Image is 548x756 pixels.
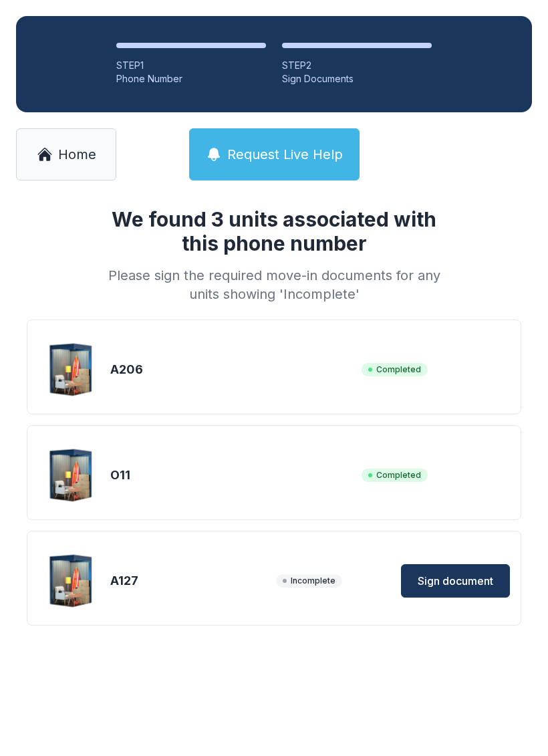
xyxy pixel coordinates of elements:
span: Request Live Help [227,145,343,164]
div: STEP 1 [116,59,266,72]
span: Home [58,145,96,164]
div: Sign Documents [282,72,432,86]
h1: We found 3 units associated with this phone number [103,207,445,255]
div: A206 [110,360,356,379]
div: O11 [110,466,356,485]
span: Completed [362,363,428,376]
div: Phone Number [116,72,266,86]
div: A127 [110,572,271,590]
span: Incomplete [276,574,342,588]
span: Sign document [418,573,493,589]
span: Completed [362,469,428,482]
div: STEP 2 [282,59,432,72]
div: Please sign the required move-in documents for any units showing 'Incomplete' [103,266,445,303]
